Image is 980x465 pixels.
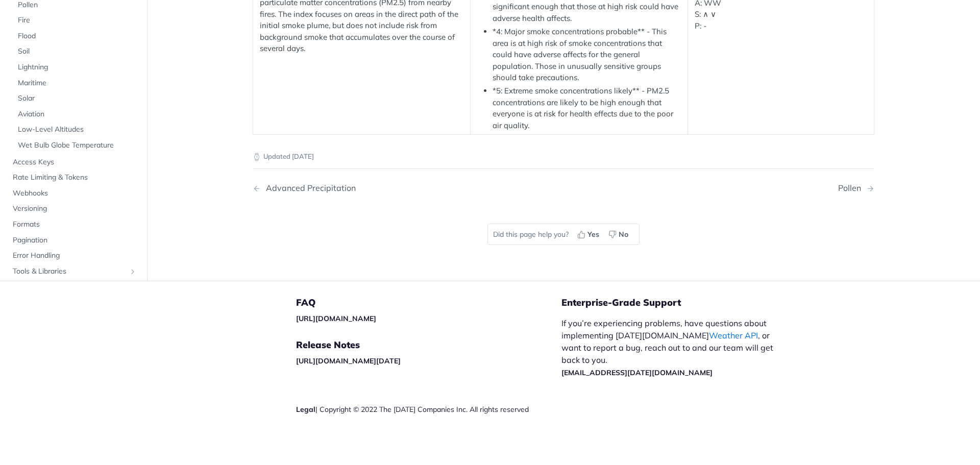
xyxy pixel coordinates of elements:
span: No [619,229,628,240]
a: Webhooks [8,186,139,201]
a: Fire [13,13,139,28]
span: Access Keys [13,157,137,167]
span: Lightning [18,62,137,72]
div: Pollen [838,183,866,193]
h5: Enterprise-Grade Support [561,297,800,309]
a: Next Page: Pollen [838,183,874,193]
span: Webhooks [13,188,137,199]
span: Soil [18,47,137,57]
p: Updated [DATE] [253,152,874,162]
div: Did this page help you? [487,224,640,245]
p: If you’re experiencing problems, have questions about implementing [DATE][DOMAIN_NAME] , or want ... [561,317,784,378]
a: Pagination [8,233,139,248]
a: Rate Limiting & Tokens [8,170,139,185]
span: Flood [18,31,137,41]
span: Aviation [18,109,137,119]
button: Show subpages for Tools & Libraries [129,267,137,276]
a: Solar [13,91,139,106]
a: [URL][DOMAIN_NAME][DATE] [296,356,401,365]
h5: Release Notes [296,339,561,351]
span: Low-Level Altitudes [18,125,137,135]
a: Low-Level Altitudes [13,123,139,138]
a: Wet Bulb Globe Temperature [13,138,139,153]
a: Legal [296,405,315,414]
span: Maritime [18,78,137,88]
h5: FAQ [296,297,561,309]
span: Fire [18,15,137,26]
li: *5: Extreme smoke concentrations likely** - PM2.5 concentrations are likely to be high enough tha... [493,85,681,131]
nav: Pagination Controls [253,173,874,203]
a: [URL][DOMAIN_NAME] [296,314,376,323]
button: Yes [574,227,605,242]
div: Advanced Precipitation [261,183,356,193]
a: Maritime [13,76,139,91]
a: Tools & LibrariesShow subpages for Tools & Libraries [8,264,139,279]
span: Rate Limiting & Tokens [13,173,137,183]
span: Wet Bulb Globe Temperature [18,140,137,151]
a: Soil [13,44,139,60]
span: Tools & Libraries [13,266,126,277]
span: Formats [13,219,137,230]
a: Error Handling [8,248,139,263]
a: Access Keys [8,155,139,170]
a: Lightning [13,60,139,75]
span: Pagination [13,235,137,246]
span: Yes [587,229,599,240]
a: Aviation [13,107,139,122]
button: No [605,227,634,242]
a: Weather API [709,330,758,340]
span: Error Handling [13,251,137,261]
a: Previous Page: Advanced Precipitation [253,183,519,193]
div: | Copyright © 2022 The [DATE] Companies Inc. All rights reserved [296,404,561,414]
span: Versioning [13,204,137,214]
a: Flood [13,29,139,44]
a: Formats [8,217,139,232]
li: *4: Major smoke concentrations probable** - This area is at high risk of smoke concentrations tha... [493,26,681,84]
span: Solar [18,93,137,104]
a: [EMAIL_ADDRESS][DATE][DOMAIN_NAME] [561,368,713,377]
a: Versioning [8,202,139,217]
